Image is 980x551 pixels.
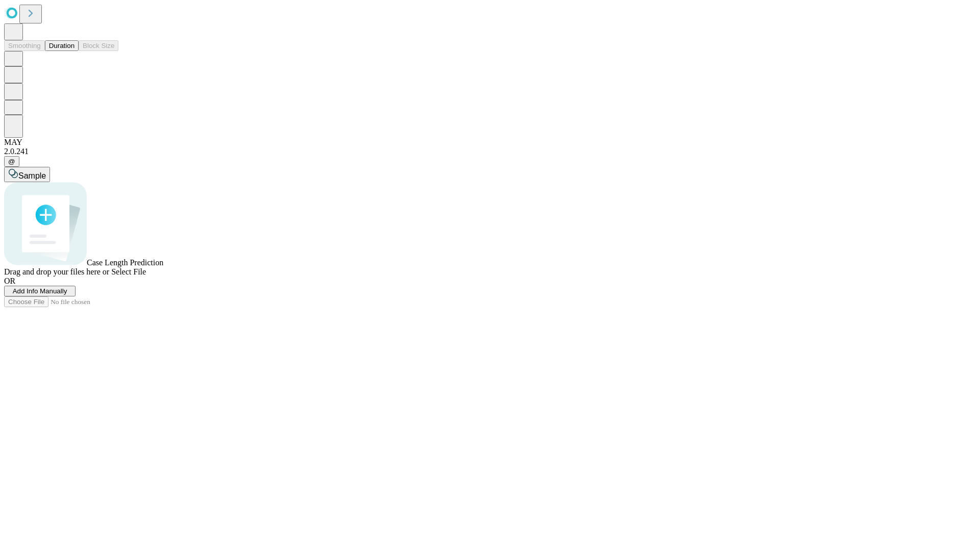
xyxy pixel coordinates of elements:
[87,258,163,267] span: Case Length Prediction
[45,40,79,51] button: Duration
[4,40,45,51] button: Smoothing
[4,267,109,276] span: Drag and drop your files here or
[4,147,976,156] div: 2.0.241
[4,156,19,167] button: @
[4,138,976,147] div: MAY
[4,167,50,182] button: Sample
[18,171,46,180] span: Sample
[8,158,15,165] span: @
[111,267,146,276] span: Select File
[4,277,15,285] span: OR
[13,287,67,295] span: Add Info Manually
[79,40,118,51] button: Block Size
[4,286,76,296] button: Add Info Manually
